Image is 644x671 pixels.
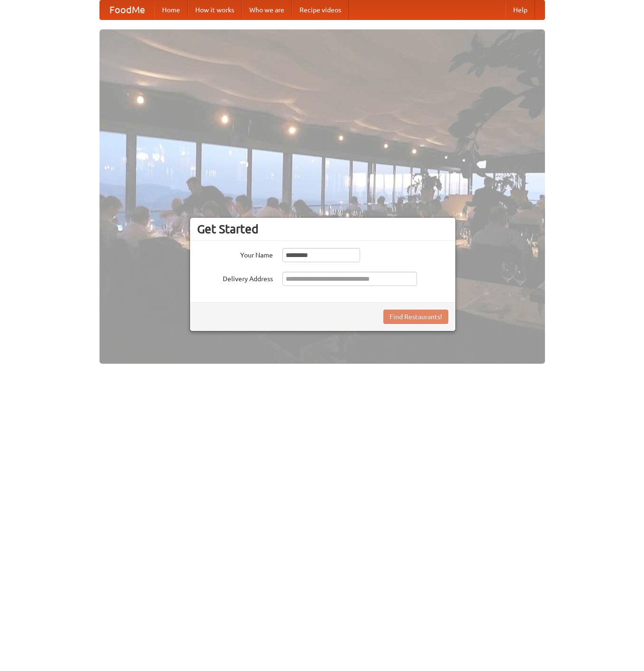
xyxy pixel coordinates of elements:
[242,0,292,19] a: Who we are
[197,222,448,236] h3: Get Started
[292,0,349,19] a: Recipe videos
[100,0,154,19] a: FoodMe
[197,272,273,284] label: Delivery Address
[383,310,448,324] button: Find Restaurants!
[506,0,535,19] a: Help
[154,0,188,19] a: Home
[188,0,242,19] a: How it works
[197,248,273,260] label: Your Name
